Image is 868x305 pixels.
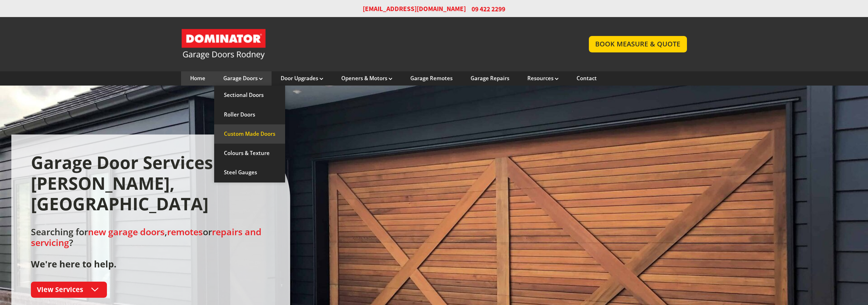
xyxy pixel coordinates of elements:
a: Openers & Motors [341,75,392,82]
a: Steel Gauges [214,163,285,182]
a: Garage Doors [223,75,263,82]
a: Colours & Texture [214,144,285,163]
a: new garage doors [88,226,165,238]
a: Sectional Doors [214,86,285,105]
a: Roller Doors [214,105,285,124]
a: BOOK MEASURE & QUOTE [589,36,687,52]
a: Garage Repairs [471,75,509,82]
a: Resources [527,75,559,82]
a: Custom Made Doors [214,124,285,144]
a: [EMAIL_ADDRESS][DOMAIN_NAME] [363,4,466,14]
a: repairs and servicing [31,226,261,248]
a: Home [190,75,205,82]
h1: Garage Door Services [PERSON_NAME], [GEOGRAPHIC_DATA] [31,152,271,214]
span: 09 422 2299 [472,4,505,14]
a: View Services [31,282,107,298]
h2: Searching for , or ? [31,226,271,270]
a: Door Upgrades [281,75,323,82]
a: remotes [167,226,203,238]
a: Contact [577,75,597,82]
strong: We're here to help. [31,258,116,270]
span: View Services [37,285,83,294]
a: Garage Remotes [410,75,453,82]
